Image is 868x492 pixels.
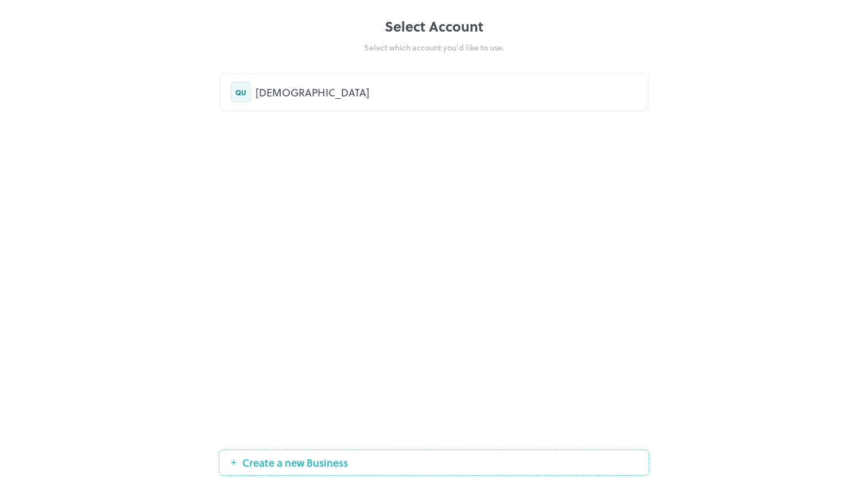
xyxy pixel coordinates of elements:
[237,457,354,468] span: Create a new Business
[219,450,649,476] button: Create a new Business
[255,84,637,100] div: [DEMOGRAPHIC_DATA]
[231,82,251,102] div: QU
[219,41,649,53] div: Select which account you’d like to use.
[219,16,649,37] div: Select Account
